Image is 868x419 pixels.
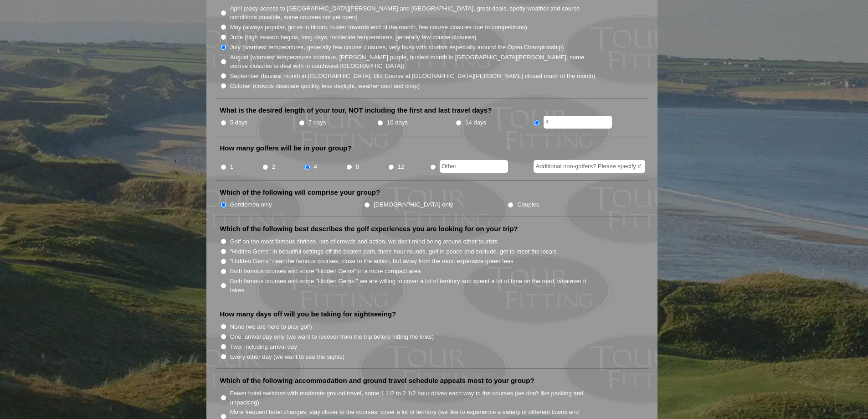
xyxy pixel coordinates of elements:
label: 5 days [230,118,248,127]
label: 12 [398,162,405,171]
label: Two, including arrival day [230,342,297,352]
label: 2 [272,162,275,171]
label: Which of the following will comprise your group? [220,188,380,197]
input: Other [440,160,508,173]
label: How many days off will you be taking for sightseeing? [220,310,396,319]
label: Which of the following best describes the golf experiences you are looking for on your trip? [220,224,518,233]
label: How many golfers will be in your group? [220,144,352,153]
label: 14 days [465,118,486,127]
label: One, arrival day only (we want to recover from the trip before hitting the links) [230,332,434,341]
label: Every other day (we want to see the sights) [230,352,344,362]
label: October (crowds dissipate quickly, less daylight, weather cool and crisp) [230,82,420,91]
input: Additional non-golfers? Please specify # [534,160,645,173]
label: "Hidden Gems" in beautiful settings off the beaten path, three hour rounds, golf in peace and sol... [230,247,557,256]
label: June (high season begins, long days, moderate temperatures, generally few course closures) [230,33,477,42]
label: Gentlemen only [230,200,272,209]
label: "Hidden Gems" near the famous courses, close to the action, but away from the most expensive gree... [230,257,514,266]
label: Fewer hotel switches with moderate ground travel, some 1 1/2 to 2 1/2 hour drives each way to the... [230,389,596,407]
label: 4 [314,162,317,171]
label: Couples [517,200,539,209]
label: July (warmest temperatures, generally few course closures, very busy with tourists especially aro... [230,43,564,52]
label: May (always popular, gorse in bloom, busier towards end of the month, few course closures due to ... [230,23,527,32]
label: August (warmest temperatures continue, [PERSON_NAME] purple, busiest month in [GEOGRAPHIC_DATA][P... [230,53,596,71]
label: What is the desired length of your tour, NOT including the first and last travel days? [220,106,492,115]
label: [DEMOGRAPHIC_DATA] only [374,200,453,209]
label: 7 days [308,118,326,127]
input: Other [544,116,612,129]
label: September (busiest month in [GEOGRAPHIC_DATA], Old Course at [GEOGRAPHIC_DATA][PERSON_NAME] close... [230,72,596,81]
label: Both famous courses and some "Hidden Gems" in a more compact area [230,267,421,276]
label: Golf on the most famous shrines, lots of crowds and action, we don't mind being around other tour... [230,237,498,246]
label: 10 days [387,118,408,127]
label: Both famous courses and some "Hidden Gems," we are willing to cover a lot of territory and spend ... [230,277,596,295]
label: 1 [230,162,233,171]
label: April (easy access to [GEOGRAPHIC_DATA][PERSON_NAME] and [GEOGRAPHIC_DATA], great deals, spotty w... [230,4,596,22]
label: 8 [356,162,359,171]
label: Which of the following accommodation and ground travel schedule appeals most to your group? [220,376,534,385]
label: None (we are here to play golf) [230,322,312,331]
